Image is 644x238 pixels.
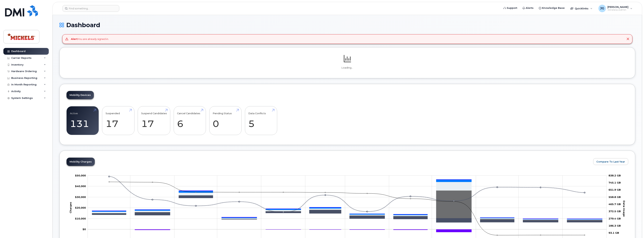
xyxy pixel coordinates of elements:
tspan: 186.3 GB [609,224,621,227]
tspan: 465.7 GB [609,203,621,206]
a: Data Conflicts 5 [248,108,274,133]
tspan: 279.4 GB [609,217,621,220]
g: $0 [75,217,86,220]
tspan: $50,000 [75,174,86,177]
tspan: $10,000 [75,217,86,220]
tspan: 372.5 GB [609,210,621,213]
tspan: 558.8 GB [609,195,621,198]
tspan: $0 [83,228,86,231]
a: Mobility Charges [67,158,95,166]
tspan: 93.1 GB [609,231,619,234]
g: Features [92,182,602,220]
tspan: 745.1 GB [609,181,621,184]
span: Compare To Last Year [596,160,625,163]
tspan: 838.2 GB [609,174,621,177]
a: Cancel Candidates 6 [177,108,202,133]
a: Mobility Devices [67,91,94,99]
a: Pending Status 0 [213,108,238,133]
a: Suspend Candidates 17 [141,108,167,133]
a: Suspended 17 [106,108,131,133]
tspan: Data Usage [623,201,626,217]
tspan: Charges [69,202,72,213]
div: You are already signed in. [71,37,109,41]
p: Loading... [66,66,628,69]
g: GST [92,180,602,219]
a: Active 131 [70,108,95,133]
g: $0 [75,206,86,209]
tspan: $40,000 [75,185,86,188]
h1: Dashboard [59,22,635,28]
tspan: 651.9 GB [609,188,621,191]
tspan: $20,000 [75,206,86,209]
tspan: $30,000 [75,195,86,198]
g: $0 [75,174,86,177]
g: $0 [75,195,86,198]
strong: Alert [71,37,78,40]
g: $0 [75,185,86,188]
button: Compare To Last Year [593,158,628,165]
